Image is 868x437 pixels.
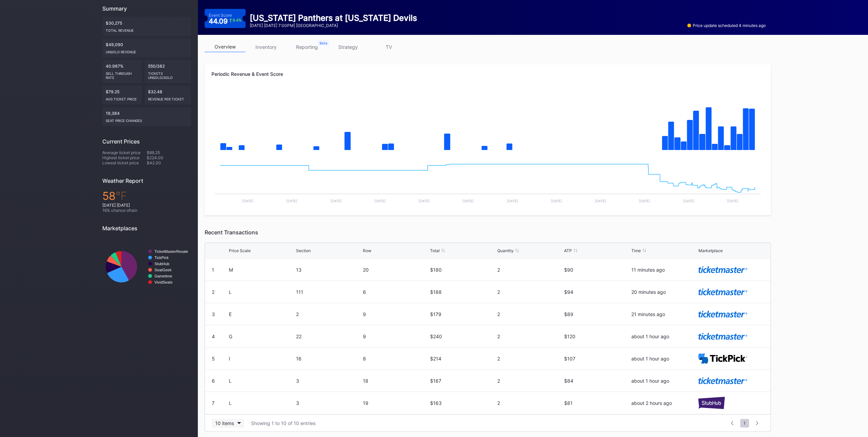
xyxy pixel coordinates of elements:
div: M [229,267,294,273]
div: about 1 hour ago [631,356,697,361]
div: 1 [212,267,214,273]
div: Tickets Unsold/Sold [148,69,188,80]
div: L [229,378,294,384]
div: 2 [296,311,362,317]
div: 40.987% [102,60,142,83]
div: 2 [212,289,215,295]
div: 13 [296,267,362,273]
div: Total Revenue [106,26,188,32]
div: $89 [564,311,630,317]
img: ticketmaster.svg [698,288,747,295]
div: 18 [363,378,428,384]
div: Marketplaces [102,225,191,232]
button: 10 items [212,419,244,428]
div: 16 % chance of rain [102,208,191,213]
div: L [229,400,294,406]
div: 21 minutes ago [631,311,697,317]
div: $107 [564,356,630,361]
div: I [229,356,294,361]
div: 19 [363,400,428,406]
div: Section [296,248,311,253]
span: ℉ [116,189,127,203]
div: $30,275 [102,17,191,36]
div: [DATE] [DATE] [102,203,191,208]
div: 2 [497,356,563,361]
text: [DATE] [551,199,562,203]
img: ticketmaster.svg [698,266,747,273]
text: [DATE] [595,199,606,203]
div: Average ticket price [102,150,147,155]
div: Sell Through Rate [106,69,138,80]
div: seat price changes [106,116,188,123]
span: 1 [740,419,749,427]
div: L [229,289,294,295]
div: 10 items [215,420,234,426]
div: 2 [497,289,563,295]
div: 3 [296,400,362,406]
div: about 1 hour ago [631,333,697,339]
div: 550/382 [145,60,191,83]
div: Marketplace [698,248,722,253]
div: 2 [497,333,563,339]
text: [DATE] [639,199,650,203]
div: 9.4 % [233,18,241,22]
div: Weather Report [102,177,191,184]
div: $42.00 [147,160,191,165]
text: [DATE] [727,199,738,203]
div: 9 [363,333,428,339]
div: ATP [564,248,572,253]
img: stubHub.svg [698,397,725,409]
div: 2 [497,400,563,406]
div: [US_STATE] Panthers at [US_STATE] Devils [250,13,417,23]
img: ticketmaster.svg [698,311,747,317]
div: 20 [363,267,428,273]
a: inventory [246,42,286,52]
div: $180 [430,267,496,273]
svg: Chart title [211,89,764,157]
div: $90 [564,267,630,273]
div: $240 [430,333,496,339]
div: about 2 hours ago [631,400,697,406]
text: [DATE] [683,199,694,203]
div: $49,090 [102,39,191,57]
div: Price Scale [229,248,251,253]
div: Row [363,248,371,253]
div: 19,384 [102,107,191,126]
div: [DATE] [DATE] 7:00PM | [GEOGRAPHIC_DATA] [250,23,417,28]
div: 22 [296,333,362,339]
div: Current Prices [102,138,191,145]
div: $120 [564,333,630,339]
img: TickPick_logo.svg [698,353,747,364]
div: 6 [363,289,428,295]
div: Periodic Revenue & Event Score [211,71,764,77]
text: [DATE] [462,199,474,203]
div: Price update scheduled 4 minutes ago [687,23,766,28]
div: $224.00 [147,155,191,160]
text: [DATE] [330,199,341,203]
div: 5 [212,356,215,361]
div: 2 [497,267,563,273]
div: Unsold Revenue [106,47,188,54]
div: $32.48 [145,86,191,105]
div: 8 [363,356,428,361]
div: $79.25 [102,86,142,105]
text: TickPick [155,256,169,260]
div: 111 [296,289,362,295]
div: 16 [296,356,362,361]
div: G [229,333,294,339]
text: [DATE] [286,199,297,203]
div: Time [631,248,641,253]
div: 44.09 [209,18,241,25]
div: Recent Transactions [205,229,771,236]
div: $179 [430,311,496,317]
div: 7 [212,400,215,406]
div: $167 [430,378,496,384]
div: $84 [564,378,630,384]
div: 2 [497,311,563,317]
a: strategy [327,42,368,52]
div: 3 [296,378,362,384]
div: Avg ticket price [106,94,138,101]
text: [DATE] [374,199,386,203]
text: StubHub [155,262,170,266]
text: [DATE] [418,199,430,203]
